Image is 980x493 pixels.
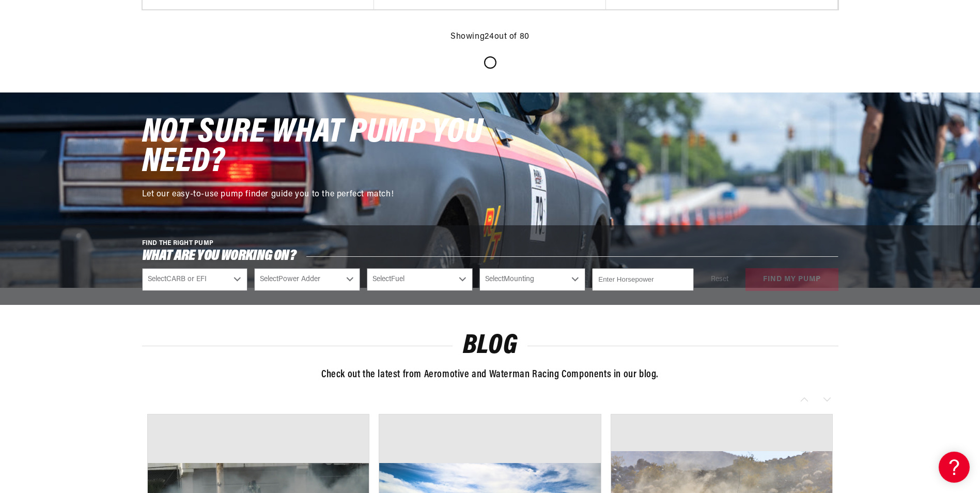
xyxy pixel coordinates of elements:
span: What are you working on? [142,250,297,263]
select: Mounting [479,268,585,291]
span: FIND THE RIGHT PUMP [142,240,214,246]
select: Power Adder [254,268,360,291]
p: Check out the latest from Aeromotive and Waterman Racing Components in our blog. [142,366,838,383]
p: Showing out of 80 [450,30,530,44]
button: Slide left [793,393,816,406]
span: NOT SURE WHAT PUMP YOU NEED? [142,116,483,180]
p: Let our easy-to-use pump finder guide you to the perfect match! [142,188,493,202]
h2: Blog [142,334,838,358]
span: 24 [485,33,494,41]
button: Slide right [816,393,838,406]
select: Fuel [367,268,473,291]
input: Enter Horsepower [592,268,693,291]
select: CARB or EFI [142,268,248,291]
